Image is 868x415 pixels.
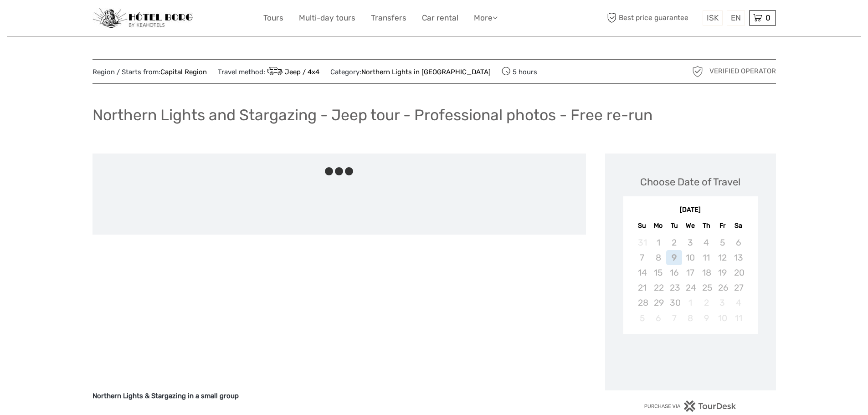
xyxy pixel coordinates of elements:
div: Not available Thursday, September 18th, 2025 [699,265,714,280]
a: Tours [263,11,283,25]
div: Not available Wednesday, October 8th, 2025 [682,311,698,326]
div: Not available Friday, September 12th, 2025 [714,250,730,265]
div: Not available Sunday, August 31st, 2025 [634,235,650,250]
div: Mo [650,220,666,232]
span: ISK [707,13,719,22]
div: Tu [666,220,682,232]
div: Not available Tuesday, September 9th, 2025 [666,250,682,265]
span: Best price guarantee [605,10,700,26]
div: EN [727,10,745,26]
a: Capital Region [160,68,207,76]
div: Not available Thursday, September 25th, 2025 [699,280,714,295]
div: Not available Sunday, September 21st, 2025 [634,280,650,295]
div: Not available Thursday, October 2nd, 2025 [699,295,714,310]
span: Verified Operator [709,67,776,76]
div: Not available Wednesday, September 3rd, 2025 [682,235,698,250]
span: Travel method: [218,65,320,78]
div: Not available Wednesday, September 17th, 2025 [682,265,698,280]
div: Not available Friday, September 26th, 2025 [714,280,730,295]
div: We [682,220,698,232]
div: Not available Tuesday, October 7th, 2025 [666,311,682,326]
a: Transfers [371,11,406,25]
span: Region / Starts from: [92,67,207,77]
strong: Northern Lights & Stargazing in a small group [92,392,239,400]
div: Not available Saturday, October 4th, 2025 [730,295,746,310]
div: Fr [714,220,730,232]
div: Not available Saturday, September 6th, 2025 [730,235,746,250]
div: Not available Thursday, September 11th, 2025 [699,250,714,265]
div: Sa [730,220,746,232]
a: Car rental [422,11,458,25]
img: PurchaseViaTourDesk.png [644,400,736,412]
div: Not available Saturday, October 11th, 2025 [730,311,746,326]
div: Not available Monday, October 6th, 2025 [650,311,666,326]
div: Loading... [688,358,693,364]
span: 5 hours [502,65,537,78]
span: Category: [330,67,491,77]
a: Northern Lights in [GEOGRAPHIC_DATA] [361,68,491,76]
div: Not available Friday, September 5th, 2025 [714,235,730,250]
div: Not available Tuesday, September 2nd, 2025 [666,235,682,250]
div: Not available Thursday, October 9th, 2025 [699,311,714,326]
a: More [474,11,498,25]
div: Not available Sunday, September 14th, 2025 [634,265,650,280]
div: Not available Monday, September 22nd, 2025 [650,280,666,295]
div: Th [699,220,714,232]
div: Not available Thursday, September 4th, 2025 [699,235,714,250]
div: Not available Monday, September 8th, 2025 [650,250,666,265]
div: Not available Saturday, September 13th, 2025 [730,250,746,265]
div: Not available Monday, September 15th, 2025 [650,265,666,280]
div: Choose Date of Travel [640,175,740,189]
div: Not available Tuesday, September 23rd, 2025 [666,280,682,295]
img: 97-048fac7b-21eb-4351-ac26-83e096b89eb3_logo_small.jpg [92,8,193,28]
div: Not available Friday, October 10th, 2025 [714,311,730,326]
div: Not available Friday, October 3rd, 2025 [714,295,730,310]
div: Not available Sunday, September 7th, 2025 [634,250,650,265]
a: Jeep / 4x4 [265,68,320,76]
span: 0 [764,13,772,22]
div: Not available Friday, September 19th, 2025 [714,265,730,280]
div: [DATE] [623,205,758,215]
img: verified_operator_grey_128.png [690,64,705,79]
div: Not available Wednesday, October 1st, 2025 [682,295,698,310]
div: Not available Sunday, October 5th, 2025 [634,311,650,326]
h1: Northern Lights and Stargazing - Jeep tour - Professional photos - Free re-run [92,106,652,124]
div: Not available Saturday, September 27th, 2025 [730,280,746,295]
div: Not available Wednesday, September 10th, 2025 [682,250,698,265]
div: Su [634,220,650,232]
a: Multi-day tours [299,11,355,25]
div: Not available Saturday, September 20th, 2025 [730,265,746,280]
div: Not available Monday, September 1st, 2025 [650,235,666,250]
div: Not available Wednesday, September 24th, 2025 [682,280,698,295]
div: Not available Sunday, September 28th, 2025 [634,295,650,310]
div: Not available Tuesday, September 16th, 2025 [666,265,682,280]
div: Not available Monday, September 29th, 2025 [650,295,666,310]
div: month 2025-09 [626,235,755,326]
div: Not available Tuesday, September 30th, 2025 [666,295,682,310]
